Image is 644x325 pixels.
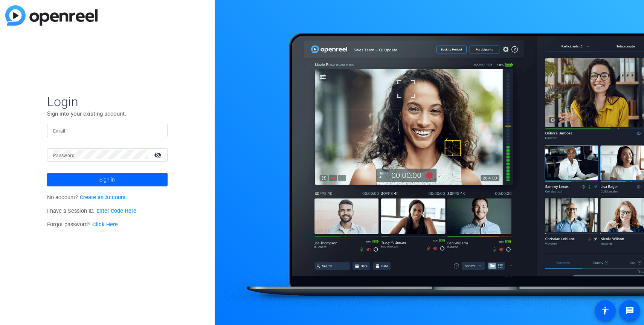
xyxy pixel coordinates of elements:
[150,150,168,160] mat-icon: visibility_off
[47,110,168,118] p: Sign into your existing account.
[625,306,634,315] mat-icon: message
[47,94,168,110] span: Login
[53,126,162,135] input: Enter Email Address
[80,194,126,201] a: Create an Account
[53,153,75,158] mat-label: Password
[47,221,118,228] span: Forgot password?
[5,5,98,26] img: blue-gradient.svg
[99,170,115,189] span: Sign in
[47,208,136,214] span: I have a Session ID.
[53,128,66,134] mat-label: Email
[47,173,168,186] button: Sign in
[96,208,136,214] a: Enter Code Here
[47,194,126,201] span: No account?
[92,221,118,228] a: Click Here
[601,306,610,315] mat-icon: accessibility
